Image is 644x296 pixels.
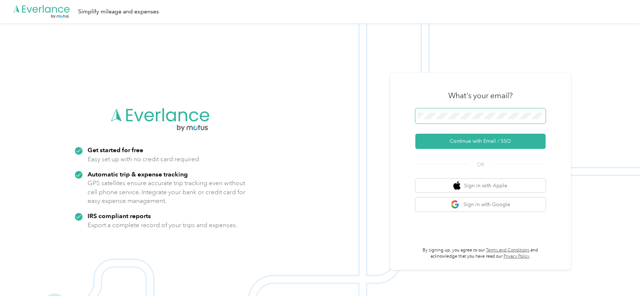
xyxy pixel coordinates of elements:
[88,170,188,178] strong: Automatic trip & expense tracking
[88,212,151,220] strong: IRS compliant reports
[415,197,546,212] button: google logoSign in with Google
[88,155,199,164] p: Easy set up with no credit card required
[415,134,546,149] button: Continue with Email / SSO
[504,254,529,259] a: Privacy Policy
[451,200,460,209] img: google logo
[603,255,644,296] iframe: Everlance-gr Chat Button Frame
[468,161,493,168] span: OR
[88,179,246,205] p: GPS satellites ensure accurate trip tracking even without cell phone service. Integrate your bank...
[88,221,237,230] p: Export a complete record of your trips and expenses.
[486,247,529,253] a: Terms and Conditions
[78,7,159,16] div: Simplify mileage and expenses
[415,247,546,260] p: By signing up, you agree to our and acknowledge that you have read our .
[415,179,546,193] button: apple logoSign in with Apple
[453,181,461,190] img: apple logo
[448,91,513,101] h3: What's your email?
[88,146,143,154] strong: Get started for free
